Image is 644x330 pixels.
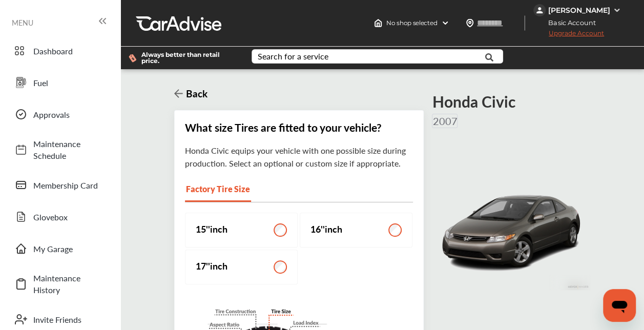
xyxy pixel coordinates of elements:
[9,37,110,64] a: Dashboard
[386,19,437,27] span: No shop selected
[432,114,458,128] p: 2007
[603,289,636,322] iframe: Button to launch messaging window
[613,6,621,14] img: WGsFRI8htEPBVLJbROoPRyZpYNWhNONpIPPETTm6eUC0GeLEiAAAAAElFTkSuQmCC
[185,213,298,247] label: 15 '' inch
[432,138,590,290] img: 4135_st0640_046.jpg
[185,250,298,284] label: 17 '' inch
[466,19,474,27] img: location_vector.a44bc228.svg
[33,179,105,191] span: Membership Card
[33,243,105,255] span: My Garage
[533,29,604,42] span: Upgrade Account
[185,144,413,170] div: Honda Civic equips your vehicle with one possible size during production. Select an optional or c...
[33,109,105,120] span: Approvals
[129,54,136,63] img: dollor_label_vector.a70140d1.svg
[33,272,105,296] span: Maintenance History
[432,92,515,111] h4: Honda Civic
[9,133,110,167] a: Maintenance Schedule
[534,17,604,28] span: Basic Account
[9,203,110,230] a: Glovebox
[374,19,382,27] img: header-home-logo.8d720a4f.svg
[548,6,610,15] div: [PERSON_NAME]
[33,138,105,161] span: Maintenance Schedule
[33,314,105,325] span: Invite Friends
[12,18,33,27] span: MENU
[300,213,412,247] label: 16 '' inch
[185,121,413,134] div: What size Tires are fitted to your vehicle?
[33,45,105,57] span: Dashboard
[9,69,110,96] a: Fuel
[441,19,449,27] img: header-down-arrow.9dd2ce7d.svg
[185,177,251,202] div: Factory Tire Size
[33,211,105,223] span: Glovebox
[274,260,287,274] input: 17''inch
[183,87,207,100] h3: Back
[533,4,546,16] img: jVpblrzwTbfkPYzPPzSLxeg0AAAAASUVORK5CYII=
[9,267,110,301] a: Maintenance History
[274,223,287,237] input: 15''inch
[9,235,110,262] a: My Garage
[258,52,328,60] div: Search for a service
[141,52,235,64] span: Always better than retail price.
[33,77,105,89] span: Fuel
[9,101,110,128] a: Approvals
[388,223,402,237] input: 16''inch
[9,172,110,198] a: Membership Card
[524,15,525,31] img: header-divider.bc55588e.svg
